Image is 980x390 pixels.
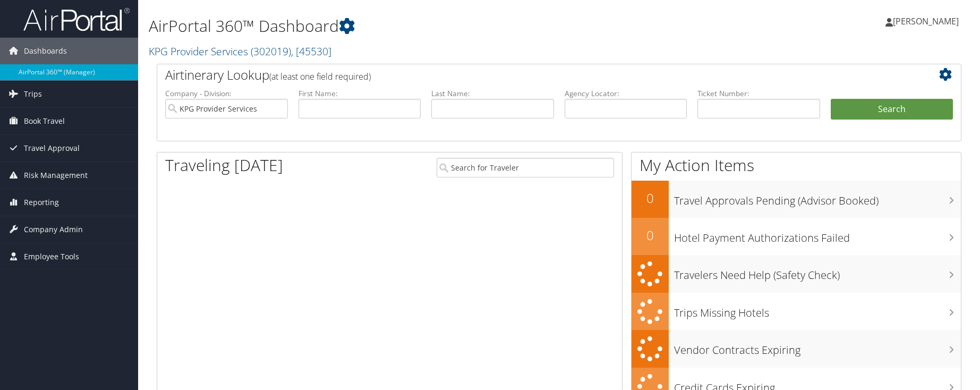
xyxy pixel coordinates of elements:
[269,71,371,82] span: (at least one field required)
[632,181,961,218] a: 0Travel Approvals Pending (Advisor Booked)
[674,188,961,208] h3: Travel Approvals Pending (Advisor Booked)
[24,81,42,107] span: Trips
[24,135,80,162] span: Travel Approval
[632,189,669,207] h2: 0
[674,300,961,320] h3: Trips Missing Hotels
[632,293,961,330] a: Trips Missing Hotels
[437,158,615,177] input: Search for Traveler
[165,154,283,176] h1: Traveling [DATE]
[24,216,83,243] span: Company Admin
[299,88,421,99] label: First Name:
[165,66,886,84] h2: Airtinerary Lookup
[251,44,291,58] span: ( 302019 )
[24,108,65,134] span: Book Travel
[565,88,687,99] label: Agency Locator:
[632,154,961,176] h1: My Action Items
[831,99,953,120] button: Search
[632,226,669,244] h2: 0
[674,262,961,283] h3: Travelers Need Help (Safety Check)
[24,189,59,216] span: Reporting
[23,7,130,32] img: airportal-logo.png
[24,38,67,64] span: Dashboards
[632,330,961,368] a: Vendor Contracts Expiring
[697,88,820,99] label: Ticket Number:
[24,162,88,189] span: Risk Management
[165,88,288,99] label: Company - Division:
[149,15,696,37] h1: AirPortal 360™ Dashboard
[291,44,331,58] span: , [ 45530 ]
[431,88,554,99] label: Last Name:
[632,255,961,293] a: Travelers Need Help (Safety Check)
[24,243,79,270] span: Employee Tools
[885,5,969,37] a: [PERSON_NAME]
[674,337,961,358] h3: Vendor Contracts Expiring
[893,15,959,27] span: [PERSON_NAME]
[632,218,961,255] a: 0Hotel Payment Authorizations Failed
[674,225,961,245] h3: Hotel Payment Authorizations Failed
[149,44,331,58] a: KPG Provider Services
